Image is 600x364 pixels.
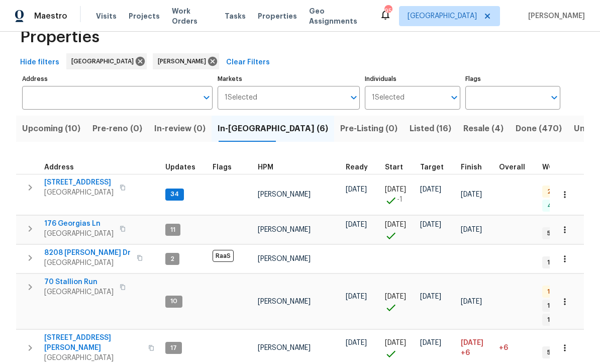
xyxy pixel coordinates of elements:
[20,32,99,42] span: Properties
[543,258,566,267] span: 1 WIP
[372,94,405,102] span: 1 Selected
[385,339,406,346] span: [DATE]
[461,191,482,198] span: [DATE]
[44,177,114,188] span: [STREET_ADDRESS]
[381,216,416,244] td: Project started on time
[499,164,534,171] div: Days past target finish date
[347,90,361,105] button: Open
[461,339,483,346] span: [DATE]
[166,344,181,352] span: 17
[158,56,210,66] span: [PERSON_NAME]
[22,122,80,136] span: Upcoming (10)
[384,6,391,16] div: 95
[44,188,114,198] span: [GEOGRAPHIC_DATA]
[153,53,219,69] div: [PERSON_NAME]
[420,186,441,193] span: [DATE]
[22,76,213,82] label: Address
[346,164,377,171] div: Earliest renovation start date (first business day after COE or Checkout)
[346,164,368,171] span: Ready
[16,53,63,72] button: Hide filters
[542,164,597,171] span: WO Completion
[385,164,412,171] div: Actual renovation start date
[44,164,74,171] span: Address
[397,195,403,205] span: -1
[346,339,367,346] span: [DATE]
[96,11,117,21] span: Visits
[463,122,504,136] span: Resale (4)
[461,164,491,171] div: Projected renovation finish date
[447,90,461,105] button: Open
[258,164,273,171] span: HPM
[44,277,114,287] span: 70 Stallion Run
[543,188,566,196] span: 2 QC
[385,221,406,228] span: [DATE]
[543,202,573,210] span: 4 Done
[258,344,311,351] span: [PERSON_NAME]
[166,297,181,306] span: 10
[524,11,585,21] span: [PERSON_NAME]
[420,164,453,171] div: Target renovation project end date
[340,122,397,136] span: Pre-Listing (0)
[44,248,131,258] span: 8208 [PERSON_NAME] Dr
[420,339,441,346] span: [DATE]
[410,122,451,136] span: Listed (16)
[309,6,367,26] span: Geo Assignments
[420,293,441,300] span: [DATE]
[222,53,274,72] button: Clear Filters
[547,90,561,105] button: Open
[225,13,246,20] span: Tasks
[154,122,206,136] span: In-review (0)
[44,333,142,353] span: [STREET_ADDRESS][PERSON_NAME]
[258,255,311,262] span: [PERSON_NAME]
[218,122,328,136] span: In-[GEOGRAPHIC_DATA] (6)
[20,56,59,69] span: Hide filters
[66,53,147,69] div: [GEOGRAPHIC_DATA]
[92,122,142,136] span: Pre-reno (0)
[258,226,311,233] span: [PERSON_NAME]
[172,6,213,26] span: Work Orders
[461,298,482,305] span: [DATE]
[226,56,270,69] span: Clear Filters
[461,226,482,233] span: [DATE]
[71,56,138,66] span: [GEOGRAPHIC_DATA]
[44,219,114,229] span: 176 Georgias Ln
[381,174,416,215] td: Project started 1 days early
[420,164,444,171] span: Target
[461,348,470,358] span: +6
[129,11,160,21] span: Projects
[543,229,567,238] span: 5 WIP
[408,11,477,21] span: [GEOGRAPHIC_DATA]
[499,164,525,171] span: Overall
[381,274,416,329] td: Project started on time
[166,190,183,199] span: 34
[166,255,178,263] span: 2
[346,186,367,193] span: [DATE]
[165,164,195,171] span: Updates
[385,164,403,171] span: Start
[166,226,179,234] span: 11
[346,293,367,300] span: [DATE]
[385,293,406,300] span: [DATE]
[543,288,565,296] span: 1 QC
[543,302,570,310] span: 1 Sent
[365,76,460,82] label: Individuals
[258,191,311,198] span: [PERSON_NAME]
[385,186,406,193] span: [DATE]
[44,353,142,363] span: [GEOGRAPHIC_DATA]
[44,287,114,297] span: [GEOGRAPHIC_DATA]
[213,250,234,262] span: RaaS
[34,11,67,21] span: Maestro
[258,11,297,21] span: Properties
[465,76,560,82] label: Flags
[346,221,367,228] span: [DATE]
[44,229,114,239] span: [GEOGRAPHIC_DATA]
[44,258,131,268] span: [GEOGRAPHIC_DATA]
[213,164,232,171] span: Flags
[499,344,508,351] span: +6
[225,94,257,102] span: 1 Selected
[420,221,441,228] span: [DATE]
[543,348,567,357] span: 5 WIP
[258,298,311,305] span: [PERSON_NAME]
[516,122,562,136] span: Done (470)
[543,316,585,324] span: 1 Accepted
